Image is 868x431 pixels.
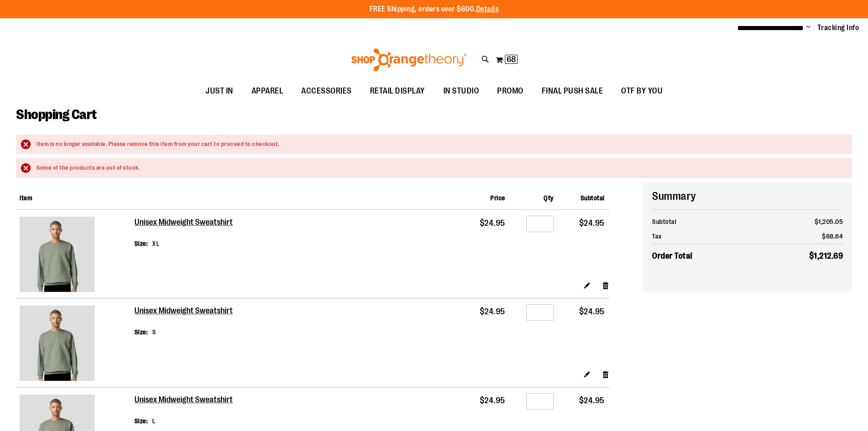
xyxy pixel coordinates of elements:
[301,81,352,101] span: ACCESSORIES
[822,233,843,240] span: $68.64
[350,48,468,71] img: Shop Orangetheory
[434,81,488,102] a: IN STUDIO
[252,81,283,101] span: APPAREL
[480,218,505,228] span: $24.95
[621,81,663,101] span: OTF BY YOU
[652,249,693,262] strong: Order Total
[480,307,505,316] span: $24.95
[36,164,843,172] div: Some of the products are out of stock.
[370,4,499,15] p: FREE Shipping, orders over $600.
[152,239,159,248] dd: XL
[809,251,843,260] span: $1,212.69
[580,194,605,202] span: Subtotal
[361,81,434,102] a: RETAIL DISPLAY
[480,396,505,405] span: $24.95
[542,81,603,101] span: FINAL PUSH SALE
[476,5,499,13] a: Details
[443,81,479,101] span: IN STUDIO
[815,218,843,225] span: $1,205.05
[20,217,131,294] a: Unisex Midweight Sweatshirt
[20,194,32,202] span: Item
[579,307,605,316] span: $24.95
[134,218,234,228] a: Unisex Midweight Sweatshirt
[652,188,843,204] h2: Summary
[36,140,843,149] div: Item is no longer available. Please remove this item from your cart to proceed to checkout.
[134,416,148,426] dt: Size
[205,81,233,101] span: JUST IN
[20,217,95,292] img: Unisex Midweight Sweatshirt
[134,395,234,405] a: Unisex Midweight Sweatshirt
[497,81,524,101] span: PROMO
[602,280,610,290] a: Remove item
[612,81,672,102] a: OTF BY YOU
[20,306,95,381] img: Unisex Midweight Sweatshirt
[579,396,605,405] span: $24.95
[152,327,156,337] dd: S
[817,23,859,33] a: Tracking Info
[533,81,612,102] a: FINAL PUSH SALE
[370,81,425,101] span: RETAIL DISPLAY
[292,81,361,102] a: ACCESSORIES
[602,369,610,379] a: Remove item
[16,107,97,122] span: Shopping Cart
[652,229,760,244] th: Tax
[488,81,533,102] a: PROMO
[579,218,605,228] span: $24.95
[134,239,148,248] dt: Size
[134,306,234,316] a: Unisex Midweight Sweatshirt
[242,81,293,102] a: APPAREL
[196,81,242,102] a: JUST IN
[652,214,760,229] th: Subtotal
[152,416,156,426] dd: L
[134,327,148,337] dt: Size
[544,194,554,202] span: Qty
[20,306,131,383] a: Unisex Midweight Sweatshirt
[507,55,516,64] span: 68
[490,194,505,202] span: Price
[806,23,811,32] button: Account menu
